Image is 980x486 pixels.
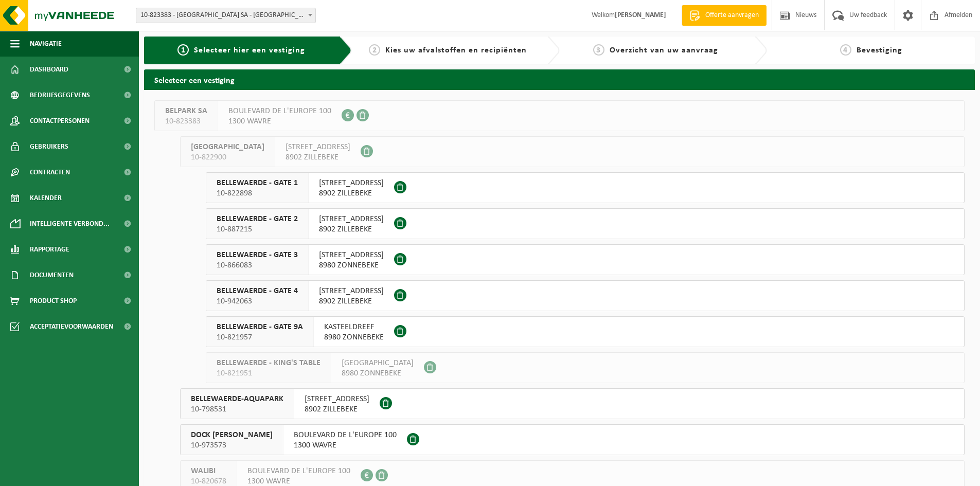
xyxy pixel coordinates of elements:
[144,69,975,89] h2: Selecteer een vestiging
[206,280,965,311] button: BELLEWAERDE - GATE 4 10-942063 [STREET_ADDRESS]8902 ZILLEBEKE
[217,358,320,368] span: BELLEWAERDE - KING'S TABLE
[217,224,298,235] span: 10-887215
[206,244,965,275] button: BELLEWAERDE - GATE 3 10-866083 [STREET_ADDRESS]8980 ZONNEBEKE
[319,224,384,235] span: 8902 ZILLEBEKE
[286,152,350,163] span: 8902 ZILLEBEKE
[136,8,316,23] span: 10-823383 - BELPARK SA - WAVRE
[30,314,113,339] span: Acceptatievoorwaarden
[30,262,74,288] span: Documenten
[30,57,68,82] span: Dashboard
[385,46,527,55] span: Kies uw afvalstoffen en recipiënten
[610,46,718,55] span: Overzicht van uw aanvraag
[319,214,384,224] span: [STREET_ADDRESS]
[247,466,350,476] span: BOULEVARD DE L'EUROPE 100
[206,316,965,347] button: BELLEWAERDE - GATE 9A 10-821957 KASTEELDREEF8980 ZONNEBEKE
[30,237,69,262] span: Rapportage
[342,358,414,368] span: [GEOGRAPHIC_DATA]
[324,332,384,343] span: 8980 ZONNEBEKE
[177,44,189,56] span: 1
[294,440,397,451] span: 1300 WAVRE
[30,159,70,185] span: Contracten
[319,286,384,296] span: [STREET_ADDRESS]
[30,211,110,237] span: Intelligente verbond...
[206,172,965,203] button: BELLEWAERDE - GATE 1 10-822898 [STREET_ADDRESS]8902 ZILLEBEKE
[136,8,315,23] span: 10-823383 - BELPARK SA - WAVRE
[217,260,298,271] span: 10-866083
[369,44,380,56] span: 2
[319,188,384,199] span: 8902 ZILLEBEKE
[342,368,414,379] span: 8980 ZONNEBEKE
[305,394,369,404] span: [STREET_ADDRESS]
[286,142,350,152] span: [STREET_ADDRESS]
[703,10,761,21] span: Offerte aanvragen
[593,44,604,56] span: 3
[615,11,666,19] strong: [PERSON_NAME]
[319,250,384,260] span: [STREET_ADDRESS]
[324,322,384,332] span: KASTEELDREEF
[217,322,303,332] span: BELLEWAERDE - GATE 9A
[217,368,320,379] span: 10-821951
[194,46,305,55] span: Selecteer hier een vestiging
[191,466,226,476] span: WALIBI
[206,208,965,239] button: BELLEWAERDE - GATE 2 10-887215 [STREET_ADDRESS]8902 ZILLEBEKE
[191,394,283,404] span: BELLEWAERDE-AQUAPARK
[228,116,331,127] span: 1300 WAVRE
[217,296,298,307] span: 10-942063
[217,178,298,188] span: BELLEWAERDE - GATE 1
[217,250,298,260] span: BELLEWAERDE - GATE 3
[30,108,90,134] span: Contactpersonen
[30,82,90,108] span: Bedrijfsgegevens
[191,430,273,440] span: DOCK [PERSON_NAME]
[30,31,62,57] span: Navigatie
[30,185,62,211] span: Kalender
[857,46,902,55] span: Bevestiging
[305,404,369,415] span: 8902 ZILLEBEKE
[319,178,384,188] span: [STREET_ADDRESS]
[294,430,397,440] span: BOULEVARD DE L'EUROPE 100
[217,332,303,343] span: 10-821957
[191,142,264,152] span: [GEOGRAPHIC_DATA]
[840,44,851,56] span: 4
[682,5,767,26] a: Offerte aanvragen
[228,106,331,116] span: BOULEVARD DE L'EUROPE 100
[180,388,965,419] button: BELLEWAERDE-AQUAPARK 10-798531 [STREET_ADDRESS]8902 ZILLEBEKE
[30,288,77,314] span: Product Shop
[191,440,273,451] span: 10-973573
[30,134,68,159] span: Gebruikers
[319,296,384,307] span: 8902 ZILLEBEKE
[165,106,207,116] span: BELPARK SA
[165,116,207,127] span: 10-823383
[217,214,298,224] span: BELLEWAERDE - GATE 2
[217,188,298,199] span: 10-822898
[191,404,283,415] span: 10-798531
[319,260,384,271] span: 8980 ZONNEBEKE
[180,424,965,455] button: DOCK [PERSON_NAME] 10-973573 BOULEVARD DE L'EUROPE 1001300 WAVRE
[191,152,264,163] span: 10-822900
[217,286,298,296] span: BELLEWAERDE - GATE 4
